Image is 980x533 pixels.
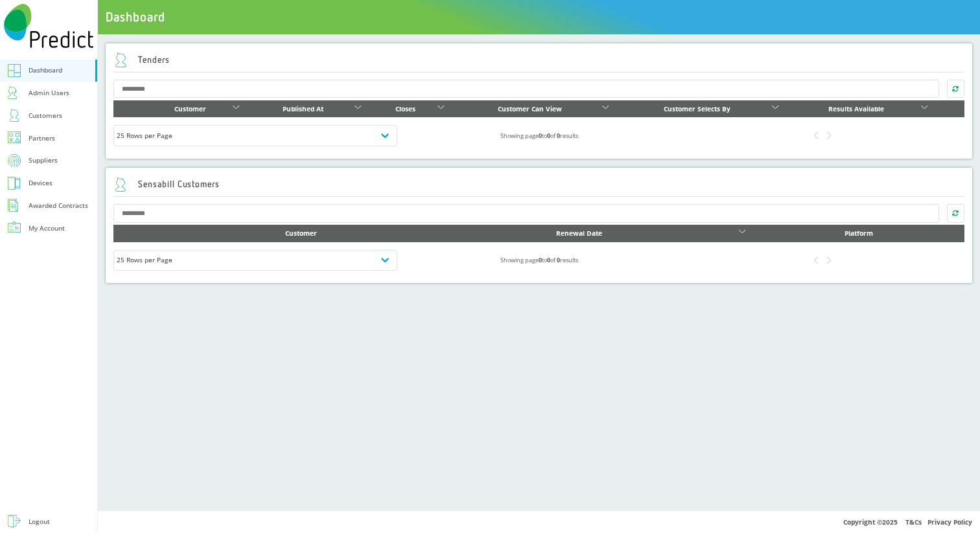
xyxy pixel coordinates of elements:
[29,132,55,144] div: Partners
[905,517,922,527] a: T&Cs
[29,199,88,212] div: Awarded Contracts
[255,103,351,115] div: Published At
[377,103,435,115] div: Closes
[422,227,736,240] div: Renewal Date
[539,131,542,140] b: 0
[29,516,50,528] div: Logout
[397,130,681,142] div: Showing page to of results
[397,254,681,266] div: Showing page to of results
[762,227,957,240] div: Platform
[29,87,69,99] div: Admin Users
[557,131,560,140] b: 0
[196,227,406,240] div: Customer
[150,103,230,115] div: Customer
[98,510,980,533] div: Copyright © 2025
[29,64,62,76] div: Dashboard
[927,517,972,527] a: Privacy Policy
[113,177,220,192] h2: Sensabill Customers
[794,103,918,115] div: Results Available
[625,103,769,115] div: Customer Selects By
[29,109,62,122] div: Customers
[4,4,93,48] img: Predict Mobile
[547,131,550,140] b: 0
[117,130,394,142] div: 25 Rows per Page
[113,52,170,67] h2: Tenders
[29,154,58,166] div: Suppliers
[557,256,560,264] b: 0
[460,103,600,115] div: Customer Can View
[29,177,52,189] div: Devices
[547,256,550,264] b: 0
[117,254,394,266] div: 25 Rows per Page
[539,256,542,264] b: 0
[29,222,65,234] div: My Account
